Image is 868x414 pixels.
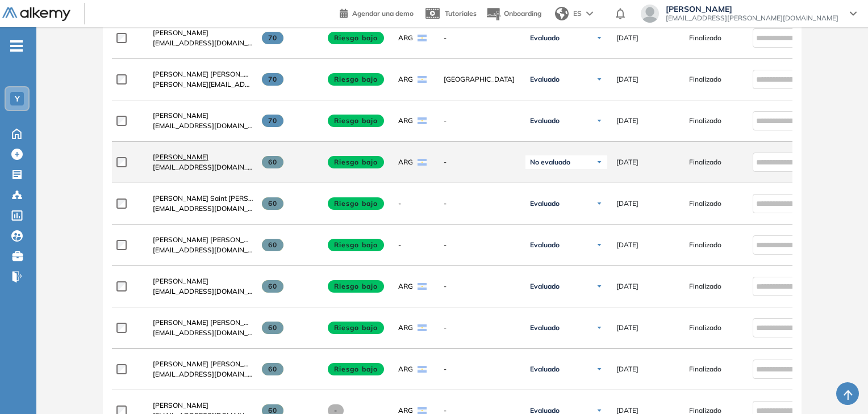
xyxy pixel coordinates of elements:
span: [EMAIL_ADDRESS][DOMAIN_NAME] [153,369,253,379]
span: Finalizado [689,198,721,209]
span: 70 [262,32,284,44]
span: [EMAIL_ADDRESS][DOMAIN_NAME] [153,162,253,172]
span: [PERSON_NAME] [PERSON_NAME] [153,318,266,327]
span: Evaluado [530,199,560,208]
span: [PERSON_NAME][EMAIL_ADDRESS][DOMAIN_NAME] [153,79,253,90]
img: world [555,7,569,20]
span: - [444,240,516,250]
span: Riesgo bajo [328,280,385,293]
span: Riesgo bajo [328,322,385,334]
i: - [10,45,23,47]
span: [EMAIL_ADDRESS][DOMAIN_NAME] [153,204,253,214]
span: 60 [262,280,284,293]
span: ES [573,9,582,19]
img: Ícono de flecha [596,200,603,207]
img: ARG [418,35,427,41]
span: Riesgo bajo [328,73,385,86]
span: 60 [262,239,284,251]
span: [DATE] [616,33,639,43]
span: - [444,198,516,209]
span: - [444,323,516,333]
span: - [398,198,401,209]
span: ARG [398,74,413,85]
span: [EMAIL_ADDRESS][DOMAIN_NAME] [153,328,253,338]
img: Ícono de flecha [596,242,603,248]
span: [PERSON_NAME] [153,401,208,409]
a: [PERSON_NAME] [153,152,253,162]
img: Ícono de flecha [596,283,603,290]
img: Ícono de flecha [596,159,603,166]
span: [EMAIL_ADDRESS][DOMAIN_NAME] [153,245,253,255]
img: ARG [418,324,427,331]
iframe: Chat Widget [811,360,868,414]
span: 70 [262,73,284,86]
span: 60 [262,197,284,210]
span: Finalizado [689,281,721,292]
span: Finalizado [689,364,721,374]
img: Ícono de flecha [596,76,603,83]
span: Y [15,94,20,103]
span: 60 [262,322,284,334]
span: Finalizado [689,116,721,126]
img: Ícono de flecha [596,324,603,331]
span: [EMAIL_ADDRESS][DOMAIN_NAME] [153,38,253,48]
span: [PERSON_NAME] [153,153,208,161]
span: - [444,33,516,43]
img: ARG [418,76,427,83]
span: [DATE] [616,74,639,85]
span: [PERSON_NAME] [PERSON_NAME] [153,70,266,78]
span: Finalizado [689,240,721,250]
span: Tutoriales [445,9,477,18]
span: Riesgo bajo [328,156,385,168]
span: - [444,281,516,292]
img: Ícono de flecha [596,366,603,373]
span: Riesgo bajo [328,363,385,375]
img: Ícono de flecha [596,117,603,124]
span: [EMAIL_ADDRESS][DOMAIN_NAME] [153,286,253,297]
span: Agendar una demo [352,9,414,18]
span: Evaluado [530,33,560,43]
img: arrow [586,11,593,16]
span: [PERSON_NAME] [PERSON_NAME] [153,360,266,368]
span: 60 [262,156,284,168]
span: Finalizado [689,74,721,85]
span: Evaluado [530,365,560,374]
span: [PERSON_NAME] [666,5,838,14]
span: [PERSON_NAME] [PERSON_NAME] [153,235,266,244]
a: [PERSON_NAME] [153,111,253,121]
span: [DATE] [616,240,639,250]
span: [DATE] [616,281,639,292]
span: Finalizado [689,157,721,167]
img: ARG [418,283,427,290]
a: [PERSON_NAME] [PERSON_NAME] [153,318,253,328]
span: - [444,157,516,167]
span: [DATE] [616,323,639,333]
span: 70 [262,115,284,127]
span: ARG [398,281,413,292]
span: [DATE] [616,198,639,209]
span: Riesgo bajo [328,115,385,127]
img: ARG [418,407,427,414]
span: 60 [262,363,284,375]
a: [PERSON_NAME] [PERSON_NAME] [153,235,253,245]
img: Ícono de flecha [596,35,603,41]
span: ARG [398,116,413,126]
span: Onboarding [504,9,541,18]
span: - [398,240,401,250]
a: [PERSON_NAME] [PERSON_NAME] [153,359,253,369]
img: Ícono de flecha [596,407,603,414]
a: Agendar una demo [340,6,414,19]
span: Riesgo bajo [328,239,385,251]
a: [PERSON_NAME] Saint [PERSON_NAME] [153,193,253,204]
span: - [444,116,516,126]
span: - [444,364,516,374]
span: ARG [398,157,413,167]
img: ARG [418,366,427,373]
span: [DATE] [616,157,639,167]
span: Evaluado [530,240,560,250]
span: ARG [398,323,413,333]
span: ARG [398,364,413,374]
span: Evaluado [530,75,560,84]
img: ARG [418,159,427,166]
span: Finalizado [689,33,721,43]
